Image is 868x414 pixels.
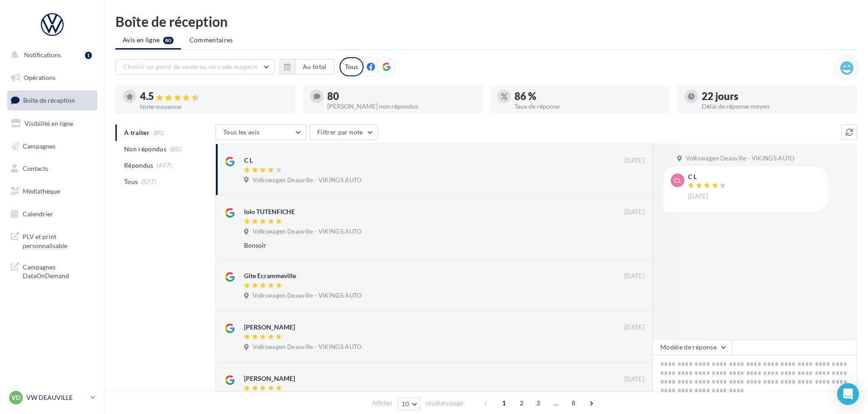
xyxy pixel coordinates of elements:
[244,271,296,280] div: Gite Ecrammeville
[497,396,511,410] span: 1
[686,155,794,163] span: Volkswagen Deauville - VIKINGS AUTO
[244,156,253,165] div: C L
[123,63,258,70] span: Choisir un point de vente ou un code magasin
[23,261,94,280] span: Campagnes DataOnDemand
[425,399,463,408] span: résultats/page
[244,374,295,383] div: [PERSON_NAME]
[157,162,172,169] span: (497)
[624,157,644,165] span: [DATE]
[372,399,393,408] span: Afficher
[23,230,94,250] span: PLV et print personnalisable
[339,57,364,76] div: Tous
[566,396,581,410] span: 8
[170,145,181,153] span: (80)
[124,177,138,186] span: Tous
[5,137,99,156] a: Campagnes
[26,393,87,402] p: VW DEAUVILLE
[25,120,73,127] span: Visibilité en ligne
[624,208,644,216] span: [DATE]
[688,174,728,180] div: C L
[244,241,585,250] div: Bonsoir
[514,91,663,101] div: 86 %
[23,210,53,218] span: Calendrier
[23,165,48,172] span: Contacts
[24,74,55,81] span: Opérations
[253,292,361,300] span: Volkswagen Deauville - VIKINGS AUTO
[140,104,288,110] div: Note moyenne
[514,103,663,110] div: Taux de réponse
[5,257,99,284] a: Campagnes DataOnDemand
[5,182,99,201] a: Médiathèque
[253,343,361,351] span: Volkswagen Deauville - VIKINGS AUTO
[5,90,99,110] a: Boîte de réception
[24,51,61,59] span: Notifications
[11,393,20,402] span: VD
[244,323,295,332] div: [PERSON_NAME]
[295,59,334,75] button: Au total
[702,103,850,110] div: Délai de réponse moyen
[327,103,475,110] div: [PERSON_NAME] non répondus
[5,68,99,87] a: Opérations
[398,398,421,410] button: 10
[549,396,563,410] span: ...
[23,187,60,195] span: Médiathèque
[253,228,361,236] span: Volkswagen Deauville - VIKINGS AUTO
[215,125,306,140] button: Tous les avis
[5,205,99,224] a: Calendrier
[115,15,857,28] div: Boîte de réception
[624,324,644,332] span: [DATE]
[624,272,644,280] span: [DATE]
[23,96,75,104] span: Boîte de réception
[674,176,681,185] span: CL
[124,161,154,170] span: Répondus
[327,91,475,101] div: 80
[253,176,361,185] span: Volkswagen Deauville - VIKINGS AUTO
[402,400,409,408] span: 10
[5,114,99,133] a: Visibilité en ligne
[223,128,260,136] span: Tous les avis
[531,396,545,410] span: 3
[124,145,166,154] span: Non répondus
[837,383,859,405] div: Open Intercom Messenger
[624,375,644,384] span: [DATE]
[140,91,288,102] div: 4.5
[279,59,334,75] button: Au total
[7,389,97,406] a: VD VW DEAUVILLE
[115,59,274,75] button: Choisir un point de vente ou un code magasin
[5,159,99,178] a: Contacts
[514,396,529,410] span: 2
[702,91,850,101] div: 22 jours
[190,36,233,44] span: Commentaires
[244,207,295,216] div: lolo TUTENFICHE
[23,142,55,150] span: Campagnes
[141,178,157,185] span: (577)
[5,45,95,65] button: Notifications 1
[5,227,99,254] a: PLV et print personnalisable
[688,193,708,201] span: [DATE]
[309,125,378,140] button: Filtrer par note
[653,339,732,355] button: Modèle de réponse
[85,52,92,59] div: 1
